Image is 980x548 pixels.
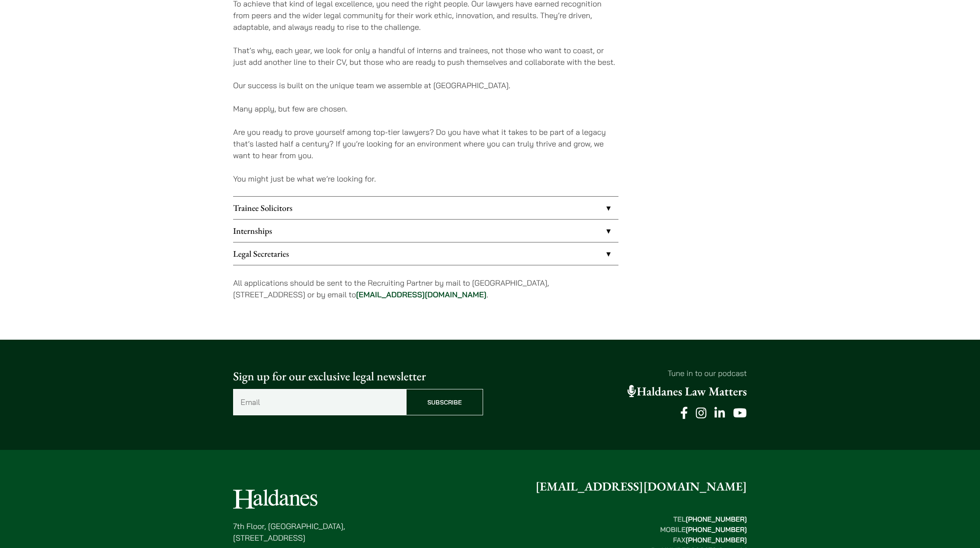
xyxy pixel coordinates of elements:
a: Haldanes Law Matters [628,384,747,399]
a: Internships [233,220,618,242]
input: Email [233,389,406,415]
p: That’s why, each year, we look for only a handful of interns and trainees, not those who want to ... [233,45,618,68]
a: Legal Secretaries [233,242,618,265]
p: All applications should be sent to the Recruiting Partner by mail to [GEOGRAPHIC_DATA], [STREET_A... [233,277,618,300]
mark: [PHONE_NUMBER] [685,525,747,534]
p: 7th Floor, [GEOGRAPHIC_DATA], [STREET_ADDRESS] [233,520,345,544]
mark: [PHONE_NUMBER] [685,535,747,544]
img: Logo of Haldanes [233,489,317,509]
a: [EMAIL_ADDRESS][DOMAIN_NAME] [535,479,747,494]
mark: [PHONE_NUMBER] [685,515,747,523]
p: Are you ready to prove yourself among top-tier lawyers? Do you have what it takes to be part of a... [233,126,618,161]
input: Subscribe [406,389,483,415]
a: [EMAIL_ADDRESS][DOMAIN_NAME] [356,290,487,299]
p: Tune in to our podcast [497,367,747,379]
p: Our success is built on the unique team we assemble at [GEOGRAPHIC_DATA]. [233,80,618,91]
p: Many apply, but few are chosen. [233,103,618,115]
p: You might just be what we’re looking for. [233,173,618,185]
a: Trainee Solicitors [233,197,618,219]
p: Sign up for our exclusive legal newsletter [233,367,483,386]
